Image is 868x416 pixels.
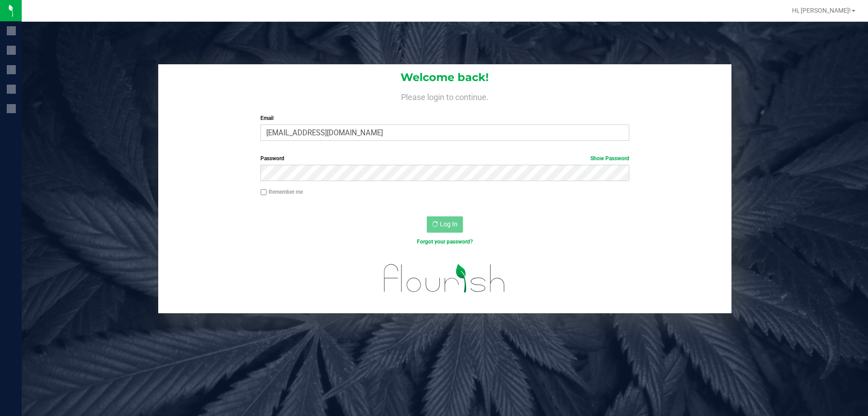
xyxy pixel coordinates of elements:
[440,220,458,228] span: Log In
[373,255,516,301] img: flourish_logo.svg
[417,239,473,245] a: Forgot your password?
[427,216,463,233] button: Log In
[158,91,731,101] h4: Please login to continue.
[792,7,851,14] span: Hi, [PERSON_NAME]!
[260,189,267,196] input: Remember me
[260,114,629,122] label: Email
[260,188,303,196] label: Remember me
[590,155,629,162] a: Show Password
[260,155,284,162] span: Password
[158,72,731,83] h1: Welcome back!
